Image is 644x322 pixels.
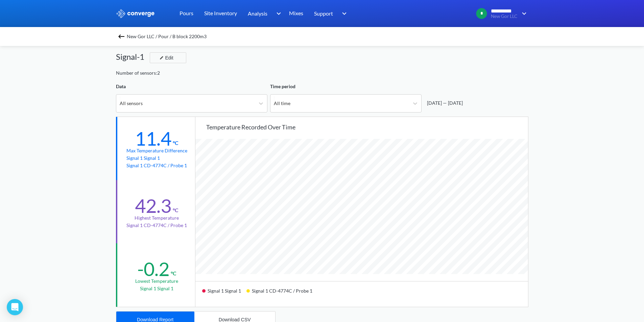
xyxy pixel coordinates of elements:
[117,32,125,41] img: backspace.svg
[120,100,143,107] div: All sensors
[116,9,155,18] img: logo_ewhite.svg
[206,122,528,132] div: Temperature recorded over time
[135,277,178,285] div: Lowest temperature
[126,147,187,154] div: Max temperature difference
[137,257,169,280] div: -0.2
[518,9,528,18] img: downArrow.svg
[160,56,164,60] img: edit-icon.svg
[126,222,187,229] p: Signal 1 CD-4774C / Probe 1
[135,214,179,222] div: Highest temperature
[135,127,171,150] div: 11.4
[126,162,187,169] p: Signal 1 CD-4774C / Probe 1
[274,100,290,107] div: All time
[116,83,267,90] div: Data
[491,14,518,19] span: New Gor LLC
[135,194,171,217] div: 42.3
[248,9,267,18] span: Analysis
[126,154,187,162] p: Signal 1 Signal 1
[202,286,246,301] div: Signal 1 Signal 1
[314,9,333,18] span: Support
[140,285,173,292] p: Signal 1 Signal 1
[116,69,160,77] div: Number of sensors: 2
[338,9,349,18] img: downArrow.svg
[150,52,186,63] button: Edit
[157,54,174,62] div: Edit
[246,286,318,301] div: Signal 1 CD-4774C / Probe 1
[7,299,23,315] div: Open Intercom Messenger
[270,83,422,90] div: Time period
[127,32,207,41] span: New Gor LLC / Pour / B block 2200m3
[116,50,150,63] div: Signal-1
[272,9,283,18] img: downArrow.svg
[424,99,463,107] div: [DATE] — [DATE]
